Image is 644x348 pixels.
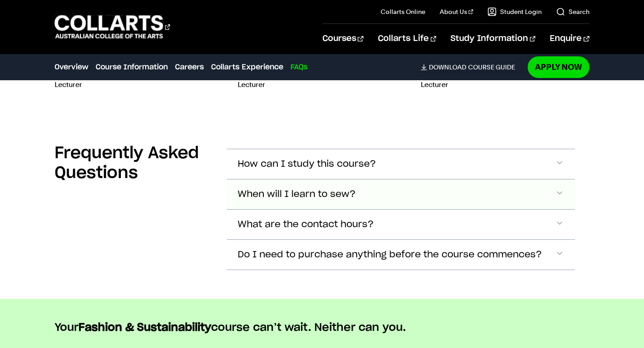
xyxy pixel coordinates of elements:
[556,7,589,16] a: Search
[211,62,283,73] a: Collarts Experience
[55,14,170,40] div: Go to homepage
[451,24,535,54] a: Study Information
[238,220,374,230] span: What are the contact hours?
[55,78,144,91] p: Lecturer
[227,179,575,209] button: When will I learn to sew?
[238,159,376,169] span: How can I study this course?
[175,62,204,73] a: Careers
[421,78,511,91] p: Lecturer
[238,78,327,91] p: Lecturer
[421,63,522,71] a: DownloadCourse Guide
[550,24,589,54] a: Enquire
[238,189,356,200] span: When will I learn to sew?
[429,63,466,71] span: Download
[528,56,589,78] a: Apply Now
[238,250,542,260] span: Do I need to purchase anything before the course commences?
[290,62,308,73] a: FAQs
[322,24,363,54] a: Courses
[55,62,88,73] a: Overview
[227,149,575,179] button: How can I study this course?
[488,7,542,16] a: Student Login
[440,7,473,16] a: About Us
[381,7,425,16] a: Collarts Online
[227,240,575,270] button: Do I need to purchase anything before the course commences?
[55,125,589,299] section: Accordion Section
[227,210,575,239] button: What are the contact hours?
[378,24,436,54] a: Collarts Life
[96,62,168,73] a: Course Information
[55,321,589,335] p: Your course can’t wait. Neither can you.
[55,143,212,183] h2: Frequently Asked Questions
[78,322,211,333] strong: Fashion & Sustainability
